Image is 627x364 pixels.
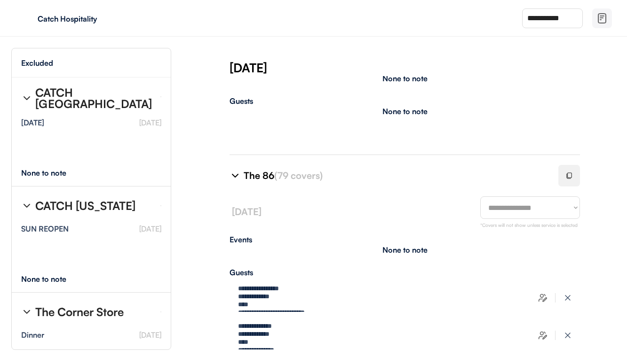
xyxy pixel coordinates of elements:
[21,275,84,283] div: None to note
[230,170,241,181] img: chevron-right%20%281%29.svg
[230,269,580,276] div: Guests
[274,170,323,181] font: (79 covers)
[21,169,84,177] div: None to note
[596,13,608,24] img: file-02.svg
[538,331,548,340] img: users-edit.svg
[230,97,580,105] div: Guests
[139,224,161,233] font: [DATE]
[21,306,32,318] img: chevron-right%20%281%29.svg
[21,93,32,104] img: chevron-right%20%281%29.svg
[21,200,32,211] img: chevron-right%20%281%29.svg
[382,108,428,115] div: None to note
[480,222,578,228] font: *Covers will not show unless service is selected
[230,59,627,76] div: [DATE]
[382,246,428,254] div: None to note
[244,169,547,182] div: The 86
[38,15,156,23] div: Catch Hospitality
[382,75,428,82] div: None to note
[21,119,44,126] div: [DATE]
[35,87,153,109] div: CATCH [GEOGRAPHIC_DATA]
[21,59,53,67] div: Excluded
[230,236,580,243] div: Events
[21,349,72,356] strong: [PERSON_NAME]
[35,306,124,318] div: The Corner Store
[35,200,135,211] div: CATCH [US_STATE]
[139,118,161,127] font: [DATE]
[21,331,44,339] div: Dinner
[232,206,262,217] font: [DATE]
[563,331,572,340] img: x-close%20%283%29.svg
[563,293,572,302] img: x-close%20%283%29.svg
[538,293,548,302] img: users-edit.svg
[21,225,69,232] div: SUN REOPEN
[19,11,34,26] img: yH5BAEAAAAALAAAAAABAAEAAAIBRAA7
[139,330,161,340] font: [DATE]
